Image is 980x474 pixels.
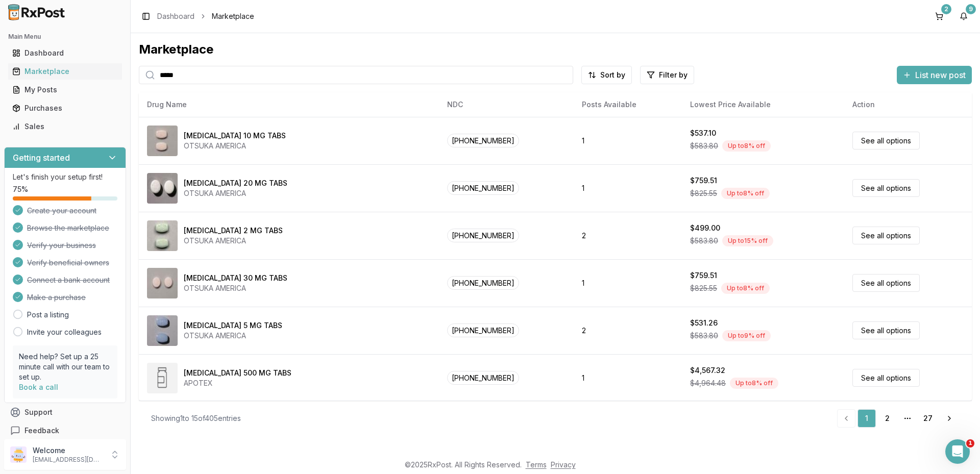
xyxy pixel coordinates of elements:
[24,426,59,436] span: Feedback
[4,118,126,135] button: Sales
[966,4,976,14] div: 9
[939,409,960,428] a: Go to next page
[147,315,178,346] img: Abilify 5 MG TABS
[19,352,111,382] p: Need help? Set up a 25 minute call with our team to set up.
[915,69,966,81] span: List new post
[581,66,632,84] button: Sort by
[13,172,117,182] p: Let's finish your setup first!
[184,131,286,141] div: [MEDICAL_DATA] 10 MG TABS
[966,439,974,447] span: 1
[157,11,194,21] a: Dashboard
[184,331,282,341] div: OTSUKA AMERICA
[600,70,625,80] span: Sort by
[151,413,241,423] div: Showing 1 to 15 of 405 entries
[147,220,178,251] img: Abilify 2 MG TABS
[722,330,771,341] div: Up to 9 % off
[27,240,96,251] span: Verify your business
[147,126,178,156] img: Abilify 10 MG TABS
[27,292,86,303] span: Make a purchase
[33,456,104,464] p: [EMAIL_ADDRESS][DOMAIN_NAME]
[184,283,287,293] div: OTSUKA AMERICA
[27,310,69,320] a: Post a listing
[931,8,947,24] button: 2
[878,409,896,428] a: 2
[8,44,122,62] a: Dashboard
[852,132,920,149] a: See all options
[13,152,70,164] h3: Getting started
[690,128,716,138] div: $537.10
[690,270,717,281] div: $759.51
[447,276,519,290] span: [PHONE_NUMBER]
[897,71,972,81] a: List new post
[184,320,282,331] div: [MEDICAL_DATA] 5 MG TABS
[447,229,519,242] span: [PHONE_NUMBER]
[690,141,718,151] span: $583.80
[27,223,109,233] span: Browse the marketplace
[27,327,102,337] a: Invite your colleagues
[184,378,291,388] div: APOTEX
[722,235,773,246] div: Up to 15 % off
[147,173,178,204] img: Abilify 20 MG TABS
[4,4,69,20] img: RxPost Logo
[690,236,718,246] span: $583.80
[897,66,972,84] button: List new post
[212,11,254,21] span: Marketplace
[722,140,771,152] div: Up to 8 % off
[19,383,58,391] a: Book a call
[526,460,547,469] a: Terms
[139,92,439,117] th: Drug Name
[945,439,970,464] iframe: Intercom live chat
[27,275,110,285] span: Connect a bank account
[4,82,126,98] button: My Posts
[12,121,118,132] div: Sales
[730,378,778,389] div: Up to 8 % off
[690,223,720,233] div: $499.00
[447,134,519,147] span: [PHONE_NUMBER]
[574,117,682,164] td: 1
[447,323,519,337] span: [PHONE_NUMBER]
[690,365,725,376] div: $4,567.32
[147,363,178,393] img: Abiraterone Acetate 500 MG TABS
[721,188,770,199] div: Up to 8 % off
[8,81,122,99] a: My Posts
[844,92,972,117] th: Action
[184,273,287,283] div: [MEDICAL_DATA] 30 MG TABS
[184,188,287,198] div: OTSUKA AMERICA
[184,236,283,246] div: OTSUKA AMERICA
[574,92,682,117] th: Posts Available
[574,212,682,259] td: 2
[12,66,118,77] div: Marketplace
[10,446,27,463] img: User avatar
[690,188,717,198] span: $825.55
[852,274,920,292] a: See all options
[27,258,109,268] span: Verify beneficial owners
[955,8,972,24] button: 9
[447,371,519,385] span: [PHONE_NUMBER]
[184,226,283,236] div: [MEDICAL_DATA] 2 MG TABS
[852,179,920,197] a: See all options
[4,45,126,61] button: Dashboard
[4,421,126,440] button: Feedback
[157,11,254,21] nav: breadcrumb
[640,66,694,84] button: Filter by
[184,368,291,378] div: [MEDICAL_DATA] 500 MG TABS
[27,206,96,216] span: Create your account
[721,283,770,294] div: Up to 8 % off
[659,70,688,80] span: Filter by
[139,41,972,58] div: Marketplace
[837,409,960,428] nav: pagination
[184,141,286,151] div: OTSUKA AMERICA
[690,176,717,186] div: $759.51
[13,184,28,194] span: 75 %
[852,227,920,244] a: See all options
[12,103,118,113] div: Purchases
[147,268,178,298] img: Abilify 30 MG TABS
[690,378,726,388] span: $4,964.48
[4,100,126,116] button: Purchases
[12,48,118,58] div: Dashboard
[551,460,576,469] a: Privacy
[8,99,122,117] a: Purchases
[690,283,717,293] span: $825.55
[690,331,718,341] span: $583.80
